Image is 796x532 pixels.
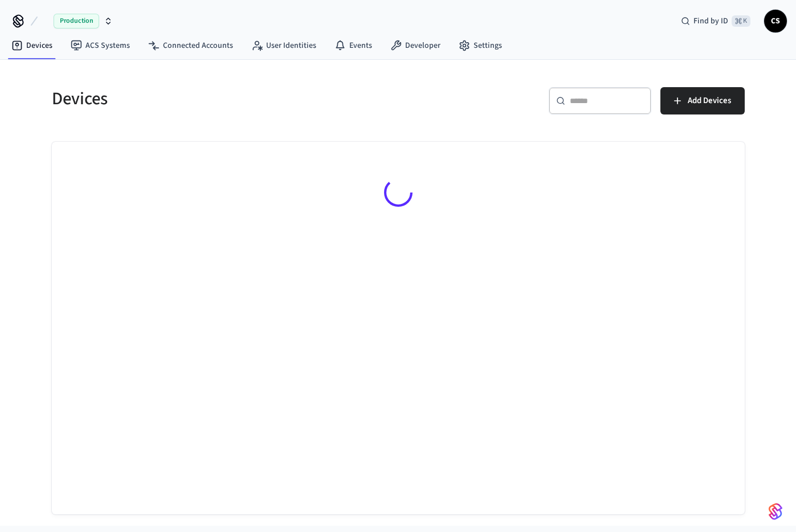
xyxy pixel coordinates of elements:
a: Settings [450,35,511,56]
button: CS [764,10,787,32]
a: ACS Systems [62,35,139,56]
a: Developer [381,35,450,56]
span: CS [765,11,786,31]
button: Add Devices [660,87,745,114]
span: Production [54,14,99,28]
h5: Devices [52,87,391,111]
a: Events [325,35,381,56]
a: User Identities [242,35,325,56]
span: Add Devices [688,93,731,108]
div: Find by ID⌘ K [672,11,760,31]
a: Devices [2,35,62,56]
span: ⌘ K [732,15,750,27]
span: Find by ID [693,15,728,27]
img: SeamLogoGradient.69752ec5.svg [769,502,782,521]
a: Connected Accounts [139,35,242,56]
